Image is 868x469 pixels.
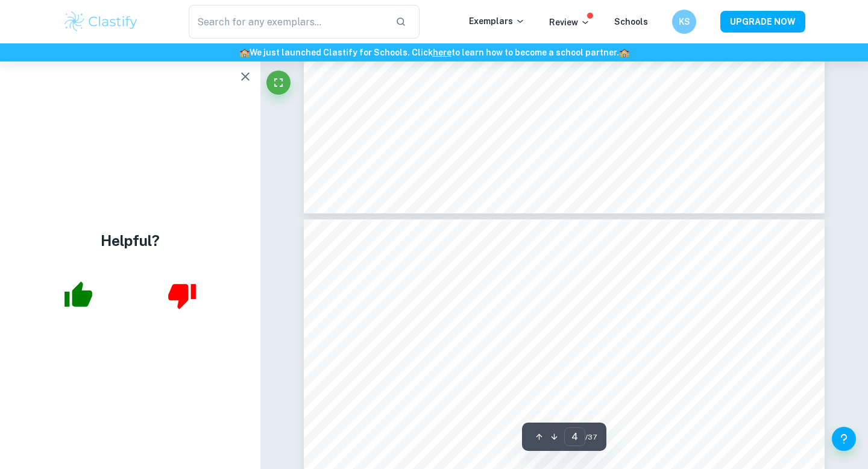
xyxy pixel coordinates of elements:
[433,48,451,57] a: here
[832,427,856,451] button: Help and Feedback
[678,15,691,28] h6: KS
[549,16,590,29] p: Review
[614,17,648,27] a: Schools
[585,432,597,442] span: / 37
[266,71,291,95] button: Fullscreen
[720,11,805,33] button: UPGRADE NOW
[2,46,866,59] h6: We just launched Clastify for Schools. Click to learn how to become a school partner.
[672,10,696,34] button: KS
[619,48,629,57] span: 🏫
[101,230,160,251] h4: Helpful?
[239,48,250,57] span: 🏫
[469,14,525,28] p: Exemplars
[189,5,386,39] input: Search for any exemplars...
[63,10,139,34] img: Clastify logo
